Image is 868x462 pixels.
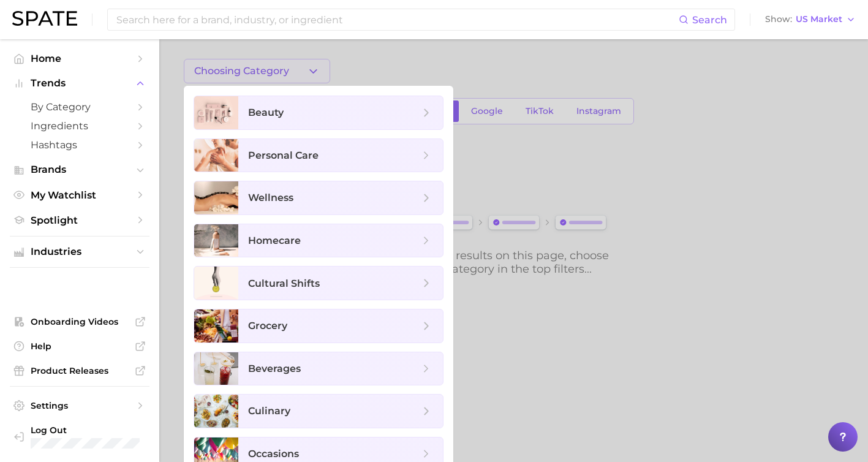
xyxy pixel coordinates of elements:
span: US Market [796,16,842,23]
a: Log out. Currently logged in with e-mail jgalbreath@golin.com. [10,421,149,452]
span: cultural shifts [248,278,320,289]
span: Spotlight [31,214,129,226]
span: homecare [248,235,301,246]
span: wellness [248,192,293,203]
span: culinary [248,405,290,417]
span: Settings [31,400,129,411]
img: SPATE [12,11,77,26]
a: by Category [10,97,149,116]
span: beverages [248,363,301,374]
a: Spotlight [10,211,149,230]
span: occasions [248,448,299,460]
a: Onboarding Videos [10,312,149,331]
button: Brands [10,161,149,179]
span: My Watchlist [31,189,129,201]
a: Help [10,337,149,355]
a: Ingredients [10,116,149,135]
a: Hashtags [10,135,149,154]
span: Home [31,53,129,64]
span: beauty [248,107,284,118]
span: personal care [248,150,319,161]
a: My Watchlist [10,186,149,205]
button: Industries [10,243,149,261]
a: Product Releases [10,362,149,380]
span: Trends [31,78,129,89]
span: Log Out [31,425,140,436]
a: Home [10,49,149,68]
a: Settings [10,396,149,415]
span: Ingredients [31,120,129,132]
span: Help [31,341,129,352]
span: Hashtags [31,139,129,151]
button: Trends [10,74,149,93]
span: Brands [31,164,129,175]
span: grocery [248,320,287,331]
span: Show [765,16,792,23]
span: by Category [31,101,129,113]
span: Search [692,14,727,26]
span: Product Releases [31,365,129,376]
span: Industries [31,246,129,257]
button: ShowUS Market [762,12,859,28]
span: Onboarding Videos [31,316,129,327]
input: Search here for a brand, industry, or ingredient [115,9,679,30]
